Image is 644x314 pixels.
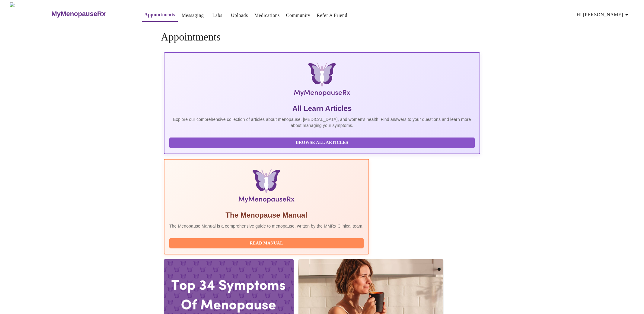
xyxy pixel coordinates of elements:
a: Appointments [144,11,175,19]
a: Browse All Articles [169,140,476,145]
h4: Appointments [161,31,483,43]
span: Hi [PERSON_NAME] [577,11,630,19]
a: Read Manual [169,240,365,245]
a: Messaging [182,11,204,20]
button: Refer a Friend [314,9,350,21]
span: Browse All Articles [175,139,469,147]
h5: All Learn Articles [169,104,475,113]
a: Uploads [231,11,248,20]
p: The Menopause Manual is a comprehensive guide to menopause, written by the MMRx Clinical team. [169,223,364,229]
p: Explore our comprehensive collection of articles about menopause, [MEDICAL_DATA], and women's hea... [169,116,475,128]
span: Read Manual [175,240,358,247]
button: Labs [208,9,227,21]
a: Medications [254,11,280,20]
img: MyMenopauseRx Logo [217,63,427,99]
a: Community [286,11,311,20]
button: Read Manual [169,238,364,249]
h3: MyMenopauseRx [52,10,106,18]
button: Uploads [228,9,250,21]
button: Hi [PERSON_NAME] [574,9,633,21]
button: Medications [252,9,282,21]
button: Browse All Articles [169,138,475,148]
img: MyMenopauseRx Logo [10,2,51,25]
button: Messaging [179,9,206,21]
a: MyMenopauseRx [51,3,130,24]
a: Labs [212,11,222,20]
a: Refer a Friend [317,11,347,20]
button: Appointments [142,9,177,22]
img: Menopause Manual [200,169,333,206]
button: Community [284,9,313,21]
h5: The Menopause Manual [169,210,364,220]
